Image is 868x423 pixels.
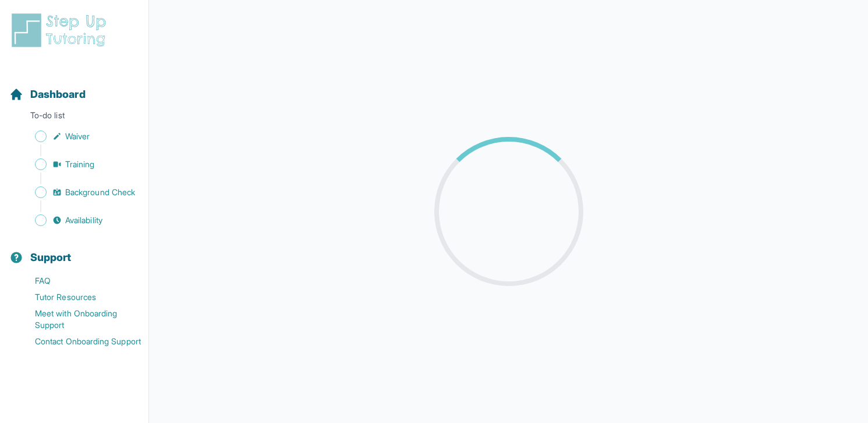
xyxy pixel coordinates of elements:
[65,186,135,198] span: Background Check
[5,231,144,270] button: Support
[9,289,148,305] a: Tutor Resources
[30,249,72,266] span: Support
[65,131,90,142] span: Waiver
[30,86,86,103] span: Dashboard
[5,68,144,107] button: Dashboard
[9,86,86,103] a: Dashboard
[9,273,148,289] a: FAQ
[65,158,95,170] span: Training
[5,110,144,126] p: To-do list
[9,212,148,228] a: Availability
[9,12,113,49] img: logo
[9,305,148,333] a: Meet with Onboarding Support
[9,128,148,144] a: Waiver
[65,214,102,226] span: Availability
[9,333,148,350] a: Contact Onboarding Support
[9,184,148,200] a: Background Check
[9,156,148,172] a: Training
